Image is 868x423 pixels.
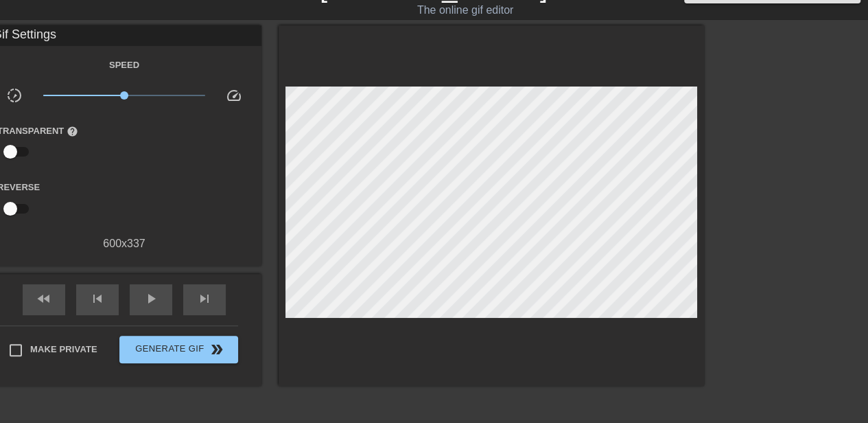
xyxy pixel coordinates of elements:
span: help [67,126,78,137]
span: skip_next [196,290,213,307]
span: slow_motion_video [6,87,23,104]
div: The online gif editor [296,2,635,19]
button: Generate Gif [119,336,238,363]
span: double_arrow [209,341,225,358]
span: speed [226,87,242,104]
span: Make Private [30,343,97,356]
label: Speed [109,58,139,72]
span: Generate Gif [125,341,233,358]
span: skip_previous [89,290,106,307]
span: fast_rewind [36,290,52,307]
span: play_arrow [143,290,159,307]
